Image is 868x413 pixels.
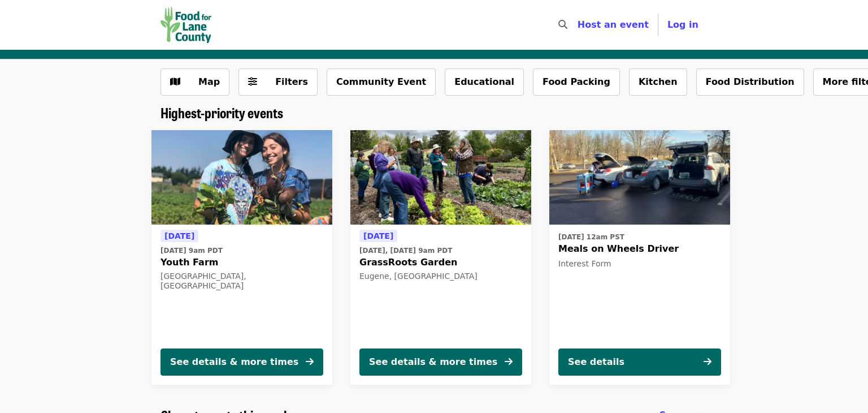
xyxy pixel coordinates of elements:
img: Meals on Wheels Driver organized by Food for Lane County [549,130,730,225]
div: [GEOGRAPHIC_DATA], [GEOGRAPHIC_DATA] [160,272,323,291]
button: Show map view [160,68,229,96]
i: arrow-right icon [505,356,513,367]
div: See details & more times [369,355,497,369]
button: Educational [445,68,524,96]
time: [DATE] 9am PDT [160,246,223,256]
i: map icon [170,76,180,87]
span: Filters [275,76,308,87]
div: Highest-priority events [151,105,717,121]
button: See details & more times [160,349,323,376]
button: See details [558,349,721,376]
span: Youth Farm [160,256,323,269]
img: Youth Farm organized by Food for Lane County [151,130,332,225]
i: arrow-right icon [306,356,314,367]
button: Filters (0 selected) [238,68,318,96]
button: See details & more times [359,349,522,376]
span: GrassRoots Garden [359,256,522,269]
time: [DATE], [DATE] 9am PDT [359,246,452,256]
div: See details & more times [170,355,298,369]
span: Meals on Wheels Driver [558,242,721,256]
button: Food Distribution [696,68,804,96]
a: Highest-priority events [160,105,283,121]
button: Food Packing [533,68,620,96]
img: Food for Lane County - Home [160,7,211,43]
i: arrow-right icon [704,356,711,367]
button: Kitchen [629,68,687,96]
button: Log in [658,14,708,36]
span: [DATE] [363,231,393,240]
span: Interest Form [558,259,611,268]
div: Eugene, [GEOGRAPHIC_DATA] [359,272,522,281]
time: [DATE] 12am PST [558,232,624,242]
i: sliders-h icon [248,76,257,87]
button: Community Event [327,68,436,96]
i: search icon [558,19,567,30]
a: See details for "GrassRoots Garden" [350,130,531,385]
input: Search [574,11,583,38]
a: Host an event [578,19,649,30]
span: Log in [667,19,698,30]
span: [DATE] [164,231,194,240]
a: See details for "Youth Farm" [151,130,332,385]
img: GrassRoots Garden organized by Food for Lane County [350,130,531,225]
div: See details [568,355,624,369]
span: Map [198,76,220,87]
a: See details for "Meals on Wheels Driver" [549,130,730,385]
span: Highest-priority events [160,102,283,122]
